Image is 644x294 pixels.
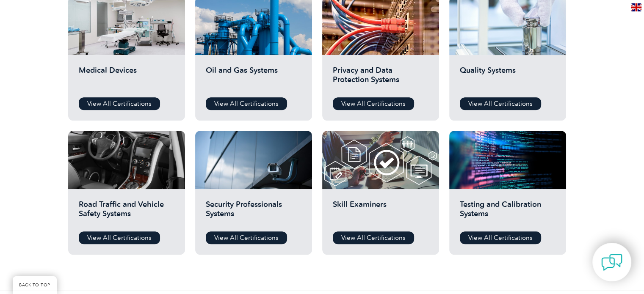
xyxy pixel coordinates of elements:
[206,66,301,91] h2: Oil and Gas Systems
[333,66,428,91] h2: Privacy and Data Protection Systems
[206,231,287,244] a: View All Certifications
[206,200,301,225] h2: Security Professionals Systems
[79,200,174,225] h2: Road Traffic and Vehicle Safety Systems
[460,200,556,225] h2: Testing and Calibration Systems
[79,66,174,91] h2: Medical Devices
[13,276,57,294] a: BACK TO TOP
[206,97,287,110] a: View All Certifications
[79,231,160,244] a: View All Certifications
[631,3,641,11] img: en
[333,97,414,110] a: View All Certifications
[333,231,414,244] a: View All Certifications
[601,252,622,273] img: contact-chat.png
[333,200,428,225] h2: Skill Examiners
[460,231,541,244] a: View All Certifications
[460,66,556,91] h2: Quality Systems
[460,97,541,110] a: View All Certifications
[79,97,160,110] a: View All Certifications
